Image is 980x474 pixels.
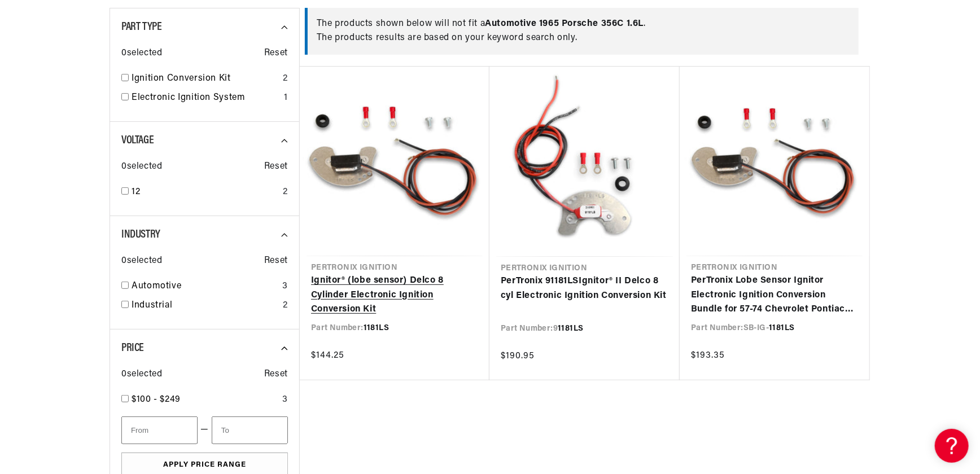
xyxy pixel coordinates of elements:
[121,343,144,354] span: Price
[283,299,288,313] div: 2
[121,21,161,33] span: Part Type
[132,72,278,86] a: Ignition Conversion Kit
[282,393,288,407] div: 3
[284,91,288,106] div: 1
[485,19,644,28] span: Automotive 1965 Porsche 356C 1.6L
[132,91,279,106] a: Electronic Ignition System
[311,274,478,317] a: Ignitor® (lobe sensor) Delco 8 Cylinder Electronic Ignition Conversion Kit
[200,423,209,437] span: —
[121,416,198,444] input: From
[121,367,162,382] span: 0 selected
[283,72,288,86] div: 2
[132,185,278,200] a: 12
[121,160,162,174] span: 0 selected
[264,254,288,269] span: Reset
[121,135,154,146] span: Voltage
[121,46,162,61] span: 0 selected
[132,299,278,313] a: Industrial
[282,279,288,294] div: 3
[501,274,668,303] a: PerTronix 91181LSIgnitor® II Delco 8 cyl Electronic Ignition Conversion Kit
[691,274,858,317] a: PerTronix Lobe Sensor Ignitor Electronic Ignition Conversion Bundle for 57-74 Chevrolet Pontiac O...
[317,17,850,46] div: The products shown below will not fit a . The products results are based on your keyword search o...
[212,416,288,444] input: To
[121,229,160,240] span: Industry
[283,185,288,200] div: 2
[132,279,278,294] a: Automotive
[264,367,288,382] span: Reset
[132,395,181,404] span: $100 - $249
[121,254,162,269] span: 0 selected
[264,160,288,174] span: Reset
[264,46,288,61] span: Reset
